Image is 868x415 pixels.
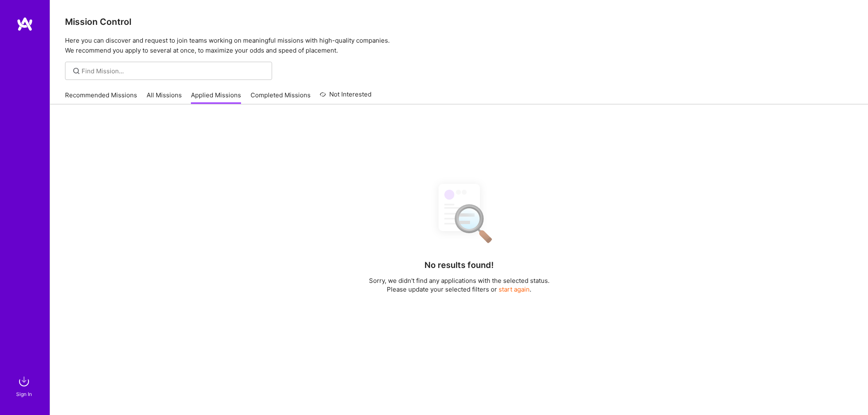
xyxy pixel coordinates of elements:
[17,373,32,398] a: sign inSign In
[424,176,494,249] img: No Results
[424,260,494,270] h4: No results found!
[17,17,33,31] img: logo
[499,285,530,294] button: start again
[369,285,550,294] p: Please update your selected filters or .
[65,91,137,104] a: Recommended Missions
[65,17,853,27] h3: Mission Control
[72,66,81,76] i: icon SearchGrey
[65,36,853,55] p: Here you can discover and request to join teams working on meaningful missions with high-quality ...
[320,89,371,104] a: Not Interested
[191,91,241,104] a: Applied Missions
[369,276,550,285] p: Sorry, we didn't find any applications with the selected status.
[147,91,182,104] a: All Missions
[16,390,32,398] div: Sign In
[82,67,266,75] input: Find Mission...
[251,91,311,104] a: Completed Missions
[16,373,32,390] img: sign in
